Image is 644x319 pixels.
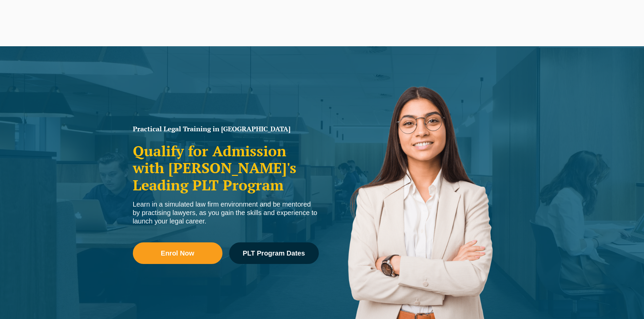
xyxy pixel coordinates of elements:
[133,242,222,264] a: Enrol Now
[229,242,319,264] a: PLT Program Dates
[133,200,319,225] div: Learn in a simulated law firm environment and be mentored by practising lawyers, as you gain the ...
[133,142,319,193] h2: Qualify for Admission with [PERSON_NAME]'s Leading PLT Program
[243,250,305,257] span: PLT Program Dates
[133,126,319,132] h1: Practical Legal Training in [GEOGRAPHIC_DATA]
[161,250,194,257] span: Enrol Now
